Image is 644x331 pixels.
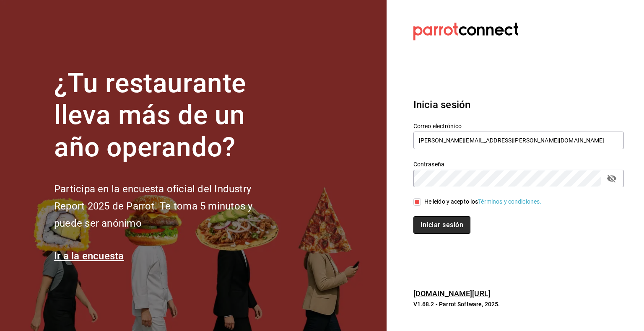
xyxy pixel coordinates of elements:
h3: Inicia sesión [413,97,624,112]
div: He leído y acepto los [424,197,542,206]
h1: ¿Tu restaurante lleva más de un año operando? [54,67,280,164]
p: V1.68.2 - Parrot Software, 2025. [413,300,624,308]
button: passwordField [605,171,619,186]
label: Correo electrónico [413,123,624,129]
h2: Participa en la encuesta oficial del Industry Report 2025 de Parrot. Te toma 5 minutos y puede se... [54,181,280,232]
input: Ingresa tu correo electrónico [413,132,624,149]
a: [DOMAIN_NAME][URL] [413,289,491,298]
button: Iniciar sesión [413,216,470,234]
a: Ir a la encuesta [54,250,124,262]
a: Términos y condiciones. [478,198,541,205]
label: Contraseña [413,161,624,167]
